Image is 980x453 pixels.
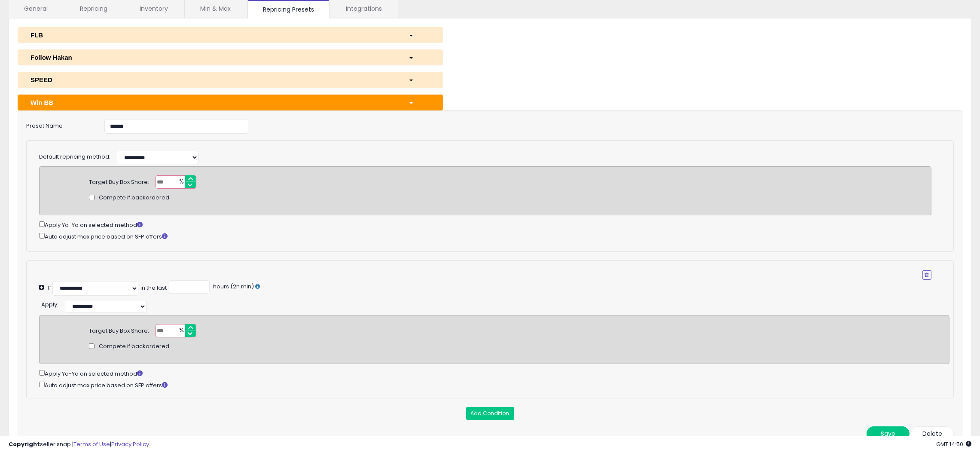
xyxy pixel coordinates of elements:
span: % [174,324,188,337]
button: FLB [18,27,443,43]
button: Win BB [18,95,443,110]
div: in the last [140,284,167,292]
a: Privacy Policy [111,440,149,448]
div: Apply Yo-Yo on selected method [39,220,931,229]
button: Follow Hakan [18,49,443,65]
div: seller snap | | [9,441,149,449]
strong: Copyright [9,440,40,448]
i: Remove Condition [925,272,929,278]
button: Save [867,426,910,441]
span: 2025-10-14 14:50 GMT [936,440,971,448]
div: SPEED [24,75,402,84]
button: SPEED [18,72,443,88]
div: Target Buy Box Share: [89,175,149,187]
div: Auto adjust max price based on SFP offers [39,380,949,389]
span: Compete if backordered [99,194,169,202]
span: % [174,176,188,189]
div: : [41,298,58,309]
div: FLB [24,31,402,40]
a: Terms of Use [73,440,110,448]
div: Follow Hakan [24,53,402,62]
button: Add Condition [466,407,514,420]
label: Default repricing method: [39,153,110,161]
label: Preset Name [20,119,98,130]
div: Target Buy Box Share: [89,324,149,335]
span: Apply [41,300,57,309]
div: Auto adjust max price based on SFP offers [39,231,931,241]
span: Compete if backordered [99,343,169,351]
button: Delete [911,426,954,441]
div: Win BB [24,98,402,107]
div: Apply Yo-Yo on selected method [39,368,949,378]
span: hours (2h min) [212,282,254,291]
